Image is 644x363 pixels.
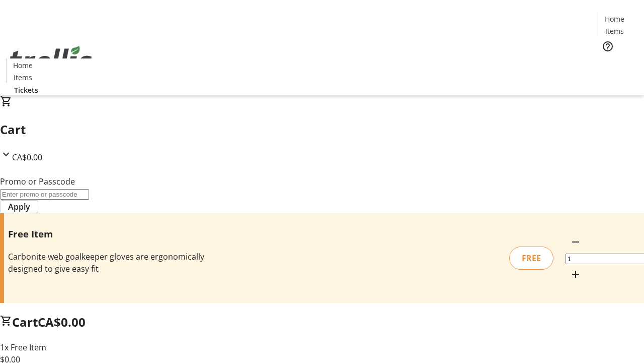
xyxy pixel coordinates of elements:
[566,232,586,252] button: Decrement by one
[606,58,630,69] span: Tickets
[509,247,553,270] div: FREE
[598,26,630,36] a: Items
[7,72,39,83] a: Items
[6,35,96,85] img: Orient E2E Organization e46J6YHH52's Logo
[38,314,86,330] span: CA$0.00
[605,26,624,36] span: Items
[605,14,624,24] span: Home
[7,60,39,71] a: Home
[8,251,228,275] div: Carbonite web goalkeeper gloves are ergonomically designed to give easy fit
[14,72,32,83] span: Items
[598,14,630,24] a: Home
[8,227,228,241] h3: Free Item
[13,60,33,71] span: Home
[598,36,618,56] button: Help
[566,264,586,284] button: Increment by one
[8,201,30,213] span: Apply
[12,152,42,163] span: CA$0.00
[6,85,46,95] a: Tickets
[14,85,38,95] span: Tickets
[598,58,638,69] a: Tickets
